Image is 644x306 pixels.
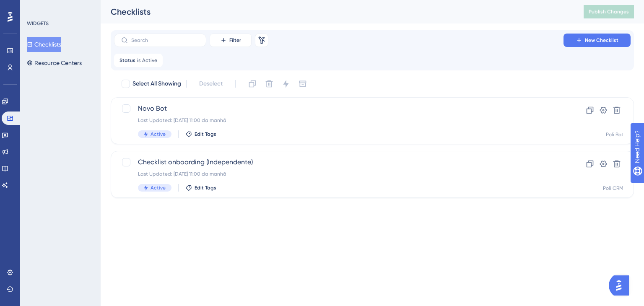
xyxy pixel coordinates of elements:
div: Poli Bot [606,131,623,138]
span: Active [151,184,166,191]
button: Resource Centers [27,55,82,70]
span: Deselect [199,79,223,89]
span: Status [119,57,135,64]
div: Poli CRM [603,185,623,192]
div: Checklists [111,6,563,18]
button: New Checklist [563,34,631,47]
button: Checklists [27,37,61,52]
button: Edit Tags [185,131,216,137]
button: Filter [210,34,252,47]
span: Publish Changes [589,8,629,15]
span: is [137,57,140,64]
button: Publish Changes [584,5,634,18]
span: Novo Bot [138,104,540,114]
span: Edit Tags [195,184,216,191]
iframe: UserGuiding AI Assistant Launcher [609,273,634,298]
span: Filter [229,37,241,44]
input: Search [131,37,199,43]
span: New Checklist [585,37,618,44]
span: Select All Showing [132,79,181,89]
button: Deselect [192,76,230,91]
span: Active [151,131,166,137]
div: Last Updated: [DATE] 11:00 da manhã [138,171,540,177]
span: Active [142,57,157,64]
button: Edit Tags [185,184,216,191]
span: Checklist onboarding (Independente) [138,157,540,167]
span: Need Help? [20,2,52,12]
div: Last Updated: [DATE] 11:00 da manhã [138,117,540,124]
span: Edit Tags [195,131,216,137]
div: WIDGETS [27,20,49,27]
